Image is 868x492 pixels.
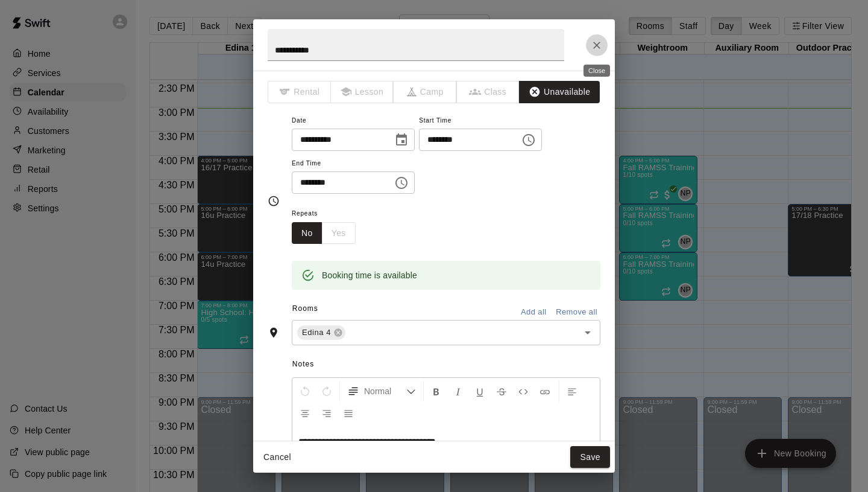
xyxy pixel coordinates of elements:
[514,303,553,322] button: Add all
[292,113,415,129] span: Date
[583,65,610,77] div: Close
[389,171,414,195] button: Choose time, selected time is 3:45 PM
[389,128,414,152] button: Choose date, selected date is Sep 9, 2025
[268,327,280,339] svg: Rooms
[292,156,415,172] span: End Time
[268,195,280,207] svg: Timing
[562,380,582,402] button: Left Align
[292,222,322,244] button: No
[297,325,345,340] div: Edina 4
[448,380,468,402] button: Format Italics
[292,355,600,374] span: Notes
[331,81,394,103] span: The type of an existing booking cannot be changed
[579,324,596,341] button: Open
[297,327,336,339] span: Edina 4
[295,380,315,402] button: Undo
[364,385,406,397] span: Normal
[513,380,533,402] button: Insert Code
[586,34,608,56] button: Close
[258,446,297,468] button: Cancel
[292,206,365,222] span: Repeats
[316,402,337,424] button: Right Align
[394,81,457,103] span: The type of an existing booking cannot be changed
[517,128,541,152] button: Choose time, selected time is 3:15 PM
[553,303,600,322] button: Remove all
[322,264,417,286] div: Booking time is available
[535,380,555,402] button: Insert Link
[292,222,356,244] div: outlined button group
[419,113,542,129] span: Start Time
[316,380,337,402] button: Redo
[338,402,359,424] button: Justify Align
[570,446,610,468] button: Save
[519,81,600,103] button: Unavailable
[470,380,490,402] button: Format Underline
[457,81,520,103] span: The type of an existing booking cannot be changed
[491,380,512,402] button: Format Strikethrough
[426,380,447,402] button: Format Bold
[295,402,315,424] button: Center Align
[292,304,318,313] span: Rooms
[268,81,331,103] span: The type of an existing booking cannot be changed
[342,380,421,402] button: Formatting Options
